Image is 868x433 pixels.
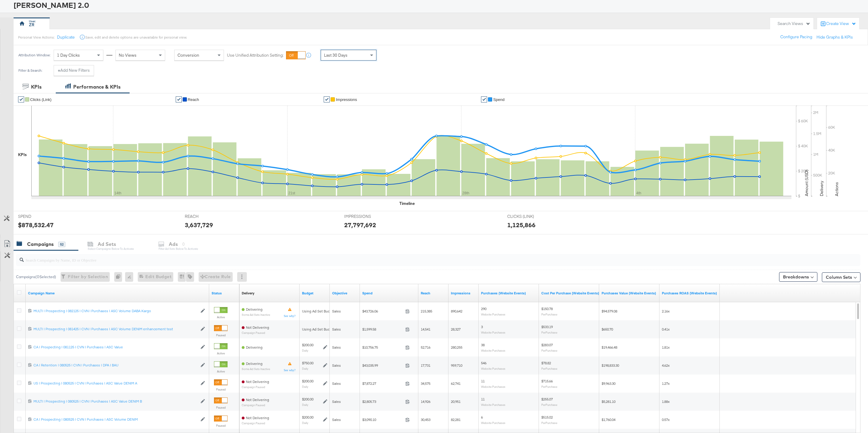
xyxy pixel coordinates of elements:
span: $43,035.99 [362,363,403,368]
a: The maximum amount you're willing to spend on your ads, on average each day or over the lifetime ... [302,291,327,296]
sub: Daily [302,367,308,370]
a: ✔ [324,96,330,102]
span: 215,385 [421,309,432,313]
label: Paused [214,406,228,409]
div: ZR [29,22,34,28]
span: 546 [481,361,486,365]
span: Last 30 Days [324,52,348,58]
div: KPIs [18,152,27,158]
a: CA | Retention | 080525 | CVN | Purchases | DPA | BAU [33,363,197,368]
sub: Website Purchases [481,421,505,425]
span: $19,466.48 [602,345,617,350]
span: Sales [332,363,341,368]
span: 52,716 [421,345,430,350]
a: ✔ [176,96,182,102]
span: 290 [481,306,486,311]
span: CLICKS (LINK) [507,214,552,219]
label: Active [214,369,228,373]
a: MULTI | Prospecting | 080525 | CVN | Purchases | ASC Value DENIM B [33,399,197,404]
span: $1,760.04 [602,417,615,422]
div: Personal View Actions: [18,35,55,40]
span: Sales [332,381,341,386]
span: 20,951 [451,399,461,404]
span: $650.70 [602,327,613,331]
span: 11 [481,397,485,401]
div: $200.00 [302,397,313,402]
button: Configure Pacing [776,32,816,42]
div: Using Ad Set Budget [302,309,335,314]
a: The number of times a purchase was made tracked by your Custom Audience pixel on your website aft... [481,291,536,296]
button: +Add New Filters [54,65,94,76]
span: $43,726.06 [362,309,403,313]
div: 1,125,866 [507,221,536,229]
span: Sales [332,345,341,350]
label: Paused [214,388,228,391]
span: $150.78 [541,306,553,311]
a: Shows the current state of your Ad Campaign. [212,291,237,296]
sub: Daily [302,349,308,352]
div: $878,532.47 [18,221,54,229]
span: 2.16x [662,309,670,313]
text: Amount (USD) [804,170,809,196]
span: 11 [481,379,485,383]
sub: Per Purchase [541,312,557,316]
span: $2,805.73 [362,399,403,404]
span: Not Delivering [246,379,269,384]
span: $78.82 [541,361,551,365]
text: Delivery [819,181,824,196]
span: 1.88x [662,399,670,404]
span: $10,756.75 [362,345,403,350]
span: Delivering [246,307,263,312]
a: The average cost for each purchase tracked by your Custom Audience pixel on your website after pe... [541,291,599,296]
sub: Website Purchases [481,385,505,388]
span: 1 Day Clicks [57,52,80,58]
sub: Daily [302,385,308,388]
a: The total value of the purchase actions tracked by your Custom Audience pixel on your website aft... [602,291,657,296]
span: 3 [481,325,483,329]
span: $9,963.30 [602,381,615,386]
span: SPEND [18,214,63,219]
sub: Campaign Paused [242,385,269,389]
a: The number of people your ad was served to. [421,291,446,296]
label: Use Unified Attribution Setting: [227,52,284,58]
span: No Views [119,52,137,58]
div: $200.00 [302,379,313,384]
div: 27,797,692 [344,221,376,229]
span: 4.62x [662,363,670,368]
sub: Per Purchase [541,331,557,334]
span: Clicks (Link) [30,97,52,102]
sub: Website Purchases [481,367,505,370]
sub: Some Ad Sets Inactive [242,313,270,316]
span: 30,453 [421,417,430,422]
span: Spend [493,97,505,102]
button: Hide Graphs & KPIs [816,34,853,40]
span: Sales [332,309,341,313]
span: Sales [332,327,341,331]
label: Paused [214,424,228,428]
span: 0.57x [662,417,670,422]
span: 890,642 [451,309,462,313]
a: MULTI | Prospecting | 081425 | CVN | Purchases | ASC Volume DENIM enhancement test [33,327,197,332]
span: $7,872.27 [362,381,403,386]
a: US | Prospecting | 080525 | CVN | Purchases | ASC Value DENIM A [33,381,197,386]
span: 280,255 [451,345,462,350]
span: 28,327 [451,327,461,331]
div: Campaigns ( 0 Selected) [16,274,56,280]
span: 34,575 [421,381,430,386]
a: CA | Prospecting | 081125 | CVN | Purchases | ASC Value [33,345,197,350]
div: $200.00 [302,415,313,420]
span: 959,710 [451,363,462,368]
sub: Per Purchase [541,349,557,352]
span: $1,599.58 [362,327,403,331]
a: CA | Prospecting | 080525 | CVN | Purchases | ASC Volume DENIM [33,417,197,422]
div: KPIs [31,83,42,90]
div: CA | Prospecting | 081125 | CVN | Purchases | ASC Value [33,345,197,350]
div: $200.00 [302,343,313,347]
span: $3,090.10 [362,417,403,422]
span: 1.81x [662,345,670,350]
strong: + [58,67,60,73]
span: $255.07 [541,397,553,401]
div: CA | Prospecting | 080525 | CVN | Purchases | ASC Volume DENIM [33,417,197,422]
div: Performance & KPIs [73,83,121,90]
